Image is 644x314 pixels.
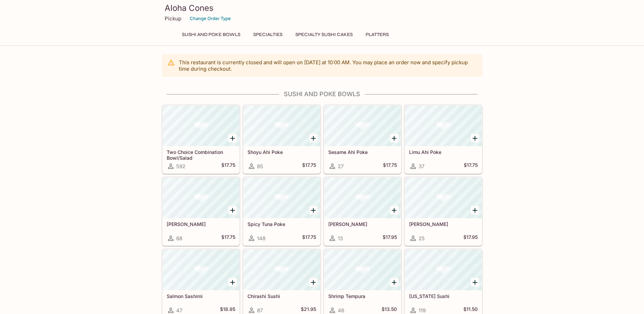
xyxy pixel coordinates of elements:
[409,149,478,155] h5: Limu Ahi Poke
[328,149,397,155] h5: Sesame Ahi Poke
[257,307,263,314] span: 87
[163,105,239,146] div: Two Choice Combination Bowl/Salad
[324,177,401,218] div: Maguro Sashimi
[292,30,356,39] button: Specialty Sushi Cakes
[243,105,320,174] a: Shoyu Ahi Poke85$17.75
[167,221,235,227] h5: [PERSON_NAME]
[162,105,240,174] a: Two Choice Combination Bowl/Salad592$17.75
[221,162,235,170] h5: $17.75
[338,307,344,314] span: 46
[338,163,344,170] span: 27
[309,278,318,286] button: Add Chirashi Sushi
[302,162,316,170] h5: $17.75
[247,149,316,155] h5: Shoyu Ahi Poke
[471,134,479,142] button: Add Limu Ahi Poke
[362,30,392,39] button: Platters
[419,307,426,314] span: 119
[243,177,320,246] a: Spicy Tuna Poke148$17.75
[167,293,235,299] h5: Salmon Sashimi
[409,293,478,299] h5: [US_STATE] Sushi
[405,177,482,246] a: [PERSON_NAME]25$17.95
[309,206,318,214] button: Add Spicy Tuna Poke
[221,234,235,242] h5: $17.75
[324,105,401,146] div: Sesame Ahi Poke
[463,234,478,242] h5: $17.95
[324,177,401,246] a: [PERSON_NAME]13$17.95
[471,278,479,286] button: Add California Sushi
[328,221,397,227] h5: [PERSON_NAME]
[328,293,397,299] h5: Shrimp Tempura
[176,235,182,242] span: 68
[179,59,477,72] p: This restaurant is currently closed and will open on [DATE] at 10:00 AM . You may place an order ...
[390,134,399,142] button: Add Sesame Ahi Poke
[228,134,237,142] button: Add Two Choice Combination Bowl/Salad
[163,249,239,290] div: Salmon Sashimi
[257,163,263,170] span: 85
[162,177,240,246] a: [PERSON_NAME]68$17.75
[383,162,397,170] h5: $17.75
[390,206,399,214] button: Add Maguro Sashimi
[250,30,286,39] button: Specialties
[243,177,320,218] div: Spicy Tuna Poke
[309,134,318,142] button: Add Shoyu Ahi Poke
[257,235,265,242] span: 148
[338,235,343,242] span: 13
[324,105,401,174] a: Sesame Ahi Poke27$17.75
[228,278,237,286] button: Add Salmon Sashimi
[187,13,234,24] button: Change Order Type
[176,163,185,170] span: 592
[405,105,482,146] div: Limu Ahi Poke
[243,249,320,290] div: Chirashi Sushi
[178,30,244,39] button: Sushi and Poke Bowls
[383,234,397,242] h5: $17.95
[419,163,424,170] span: 37
[162,90,482,98] h4: Sushi and Poke Bowls
[302,234,316,242] h5: $17.75
[165,3,480,13] h3: Aloha Cones
[167,149,235,160] h5: Two Choice Combination Bowl/Salad
[464,162,478,170] h5: $17.75
[390,278,399,286] button: Add Shrimp Tempura
[324,249,401,290] div: Shrimp Tempura
[243,105,320,146] div: Shoyu Ahi Poke
[228,206,237,214] button: Add Wasabi Masago Ahi Poke
[165,15,181,22] p: Pickup
[163,177,239,218] div: Wasabi Masago Ahi Poke
[405,177,482,218] div: Hamachi Sashimi
[247,221,316,227] h5: Spicy Tuna Poke
[405,249,482,290] div: California Sushi
[419,235,425,242] span: 25
[405,105,482,174] a: Limu Ahi Poke37$17.75
[247,293,316,299] h5: Chirashi Sushi
[409,221,478,227] h5: [PERSON_NAME]
[471,206,479,214] button: Add Hamachi Sashimi
[176,307,182,314] span: 47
